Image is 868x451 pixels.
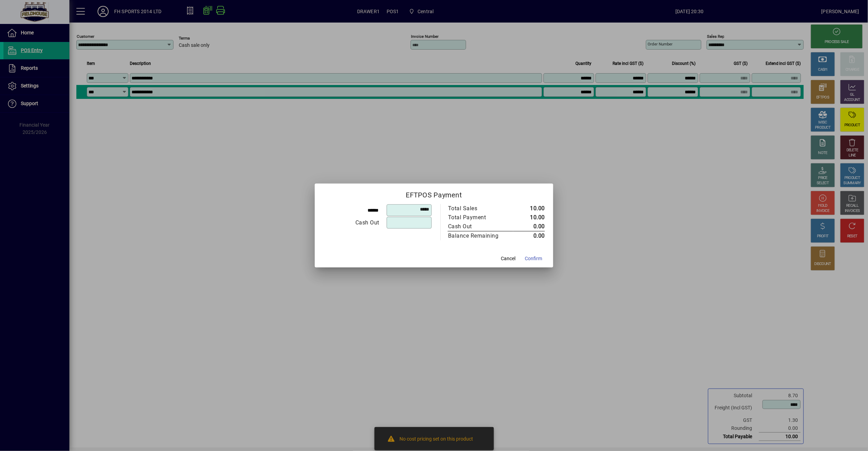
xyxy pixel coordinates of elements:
[323,219,379,227] div: Cash Out
[315,184,553,204] h2: EFTPOS Payment
[448,204,513,213] td: Total Sales
[513,222,545,231] td: 0.00
[513,231,545,241] td: 0.00
[448,232,506,240] div: Balance Remaining
[525,255,542,262] span: Confirm
[522,252,545,265] button: Confirm
[497,252,519,265] button: Cancel
[448,213,513,222] td: Total Payment
[513,213,545,222] td: 10.00
[501,255,515,262] span: Cancel
[448,222,506,231] div: Cash Out
[513,204,545,213] td: 10.00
